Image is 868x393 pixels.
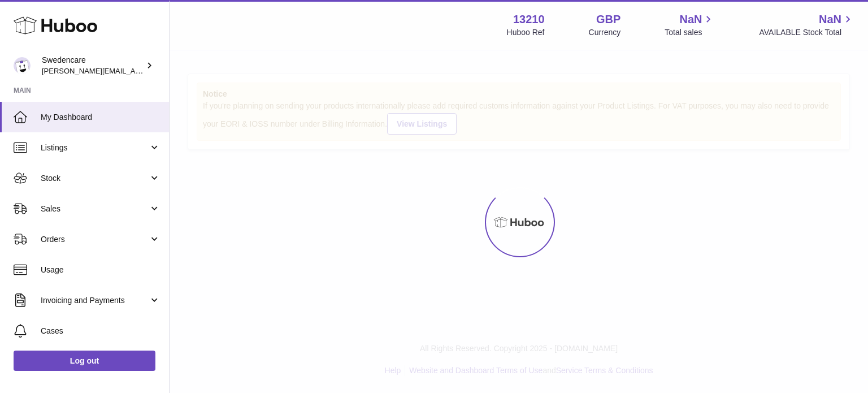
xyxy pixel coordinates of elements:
[14,351,155,371] a: Log out
[759,27,854,38] span: AVAILABLE Stock Total
[679,12,702,27] span: NaN
[513,12,545,27] strong: 13210
[42,55,144,76] div: Swedencare
[42,66,227,75] span: [PERSON_NAME][EMAIL_ADDRESS][DOMAIN_NAME]
[14,57,31,74] img: rebecca.fall@swedencare.co.uk
[41,204,149,214] span: Sales
[41,295,149,306] span: Invoicing and Payments
[589,27,621,38] div: Currency
[41,326,160,336] span: Cases
[41,112,160,123] span: My Dashboard
[41,142,149,153] span: Listings
[41,234,149,245] span: Orders
[759,12,854,38] a: NaN AVAILABLE Stock Total
[596,12,620,27] strong: GBP
[41,173,149,184] span: Stock
[819,12,841,27] span: NaN
[41,265,160,275] span: Usage
[507,27,545,38] div: Huboo Ref
[665,12,715,38] a: NaN Total sales
[665,27,715,38] span: Total sales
